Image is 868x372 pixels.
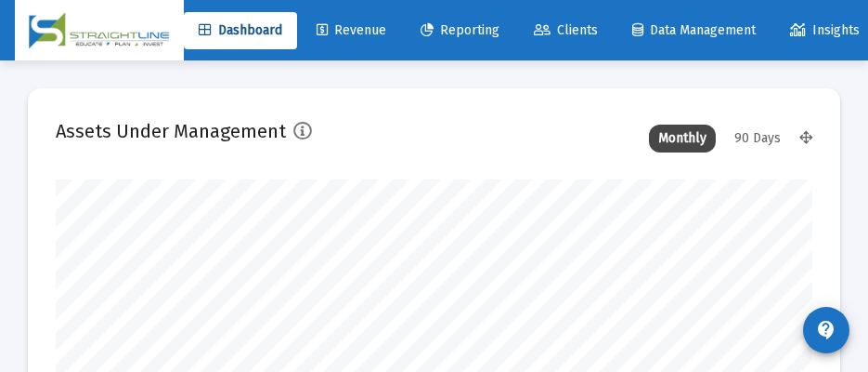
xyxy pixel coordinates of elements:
a: Reporting [406,12,514,49]
span: Revenue [317,22,386,38]
span: Dashboard [199,22,282,38]
span: Reporting [421,22,499,38]
a: Data Management [617,12,771,49]
a: Revenue [302,12,401,49]
span: Clients [534,22,598,38]
a: Clients [519,12,613,49]
div: Monthly [649,125,716,153]
a: Dashboard [184,12,297,49]
span: Data Management [632,22,756,38]
mat-icon: contact_support [815,319,837,341]
h2: Assets Under Management [56,116,286,146]
div: 90 Days [725,125,790,153]
span: Insights [790,22,860,38]
img: Dashboard [29,12,170,49]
